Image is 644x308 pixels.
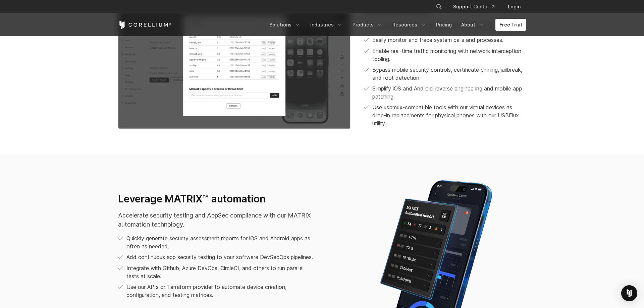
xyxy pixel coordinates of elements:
[448,1,500,13] a: Support Center
[118,21,171,29] a: Corellium Home
[372,36,503,44] p: Easily monitor and trace system calls and processes.
[348,19,387,31] a: Products
[457,19,489,31] a: About
[126,234,317,250] p: Quickly generate security assessment reports for iOS and Android apps as often as needed.
[126,264,317,280] p: Integrate with Github, Azure DevOps, CircleCI, and others to run parallel tests at scale.
[432,19,456,31] a: Pricing
[118,193,317,205] h3: Leverage MATRIX™ automation
[495,19,526,31] a: Free Trial
[265,19,526,31] div: Navigation Menu
[118,211,317,229] p: Accelerate security testing and AppSec compliance with our MATRIX automation technology.
[126,253,313,261] p: Add continuous app security testing to your software DevSecOps pipelines.
[372,84,526,101] p: Simplify iOS and Android reverse engineering and mobile app patching.
[372,103,526,127] span: Use usbmux-compatible tools with our virtual devices as drop-in replacements for physical phones ...
[265,19,305,31] a: Solutions
[306,19,347,31] a: Industries
[388,19,431,31] a: Resources
[621,285,637,301] div: Open Intercom Messenger
[502,1,526,13] a: Login
[372,66,526,82] p: Bypass mobile security controls, certificate pinning, jailbreak, and root detection.
[118,283,317,299] li: Use our APIs or Terraform provider to automate device creation, configuration, and testing matrices.
[433,1,445,13] button: Search
[428,1,526,13] div: Navigation Menu
[372,47,526,63] p: Enable real-time traffic monitoring with network interception tooling.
